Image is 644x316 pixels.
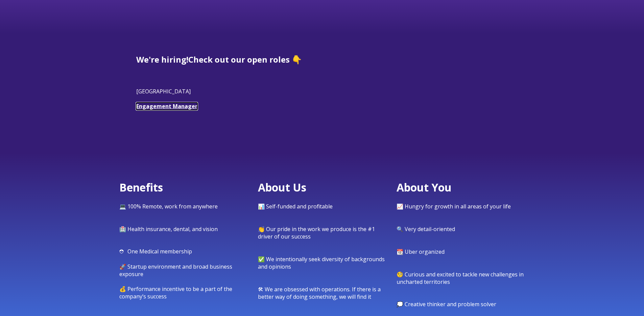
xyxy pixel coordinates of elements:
[258,180,306,195] span: About Us
[258,225,375,240] span: 👏 Our pride in the work we produce is the #1 driver of our success
[136,54,188,65] span: We're hiring!
[136,88,191,95] span: [GEOGRAPHIC_DATA]
[397,225,455,233] span: 🔍 Very detail-oriented
[119,225,218,233] span: 🏥 Health insurance, dental, and vision
[136,103,197,110] a: Engagement Manager
[397,180,452,195] span: About You
[188,54,302,65] span: Check out our open roles 👇
[258,203,333,210] span: 📊 Self-funded and profitable
[258,255,385,270] span: ✅ We intentionally seek diversity of backgrounds and opinions
[397,203,511,210] span: 📈 Hungry for growth in all areas of your life
[119,203,218,210] span: 💻 100% Remote, work from anywhere
[397,271,524,286] span: 🧐 Curious and excited to tackle new challenges in uncharted territories
[119,180,163,195] span: Benefits
[397,300,496,308] span: 💭 Creative thinker and problem solver
[119,285,232,300] span: 💰 Performance incentive to be a part of the company’s success
[397,248,445,255] span: 📆 Uber organized
[258,286,381,300] span: 🛠 We are obsessed with operations. If there is a better way of doing something, we will find it
[119,263,232,278] span: 🚀 Startup environment and broad business exposure
[119,248,192,255] span: ⛑ One Medical membership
